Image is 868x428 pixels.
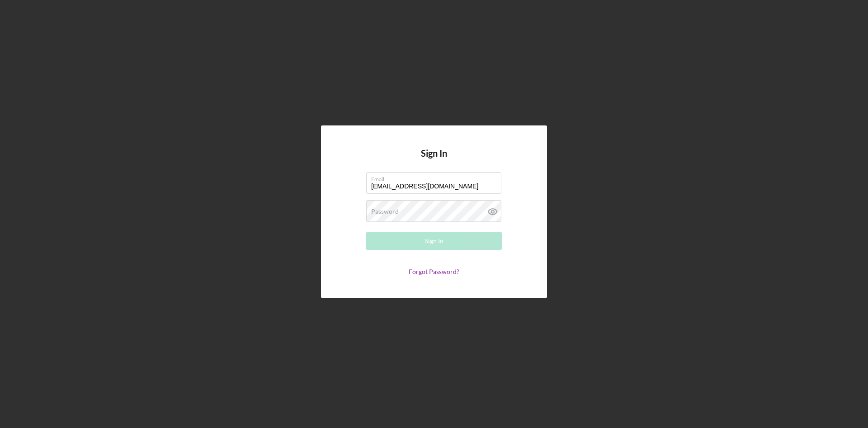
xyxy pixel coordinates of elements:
label: Email [371,173,501,183]
button: Sign In [366,232,502,250]
h4: Sign In [421,148,447,172]
label: Password [371,208,399,215]
div: Sign In [425,232,443,250]
a: Forgot Password? [409,268,459,275]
